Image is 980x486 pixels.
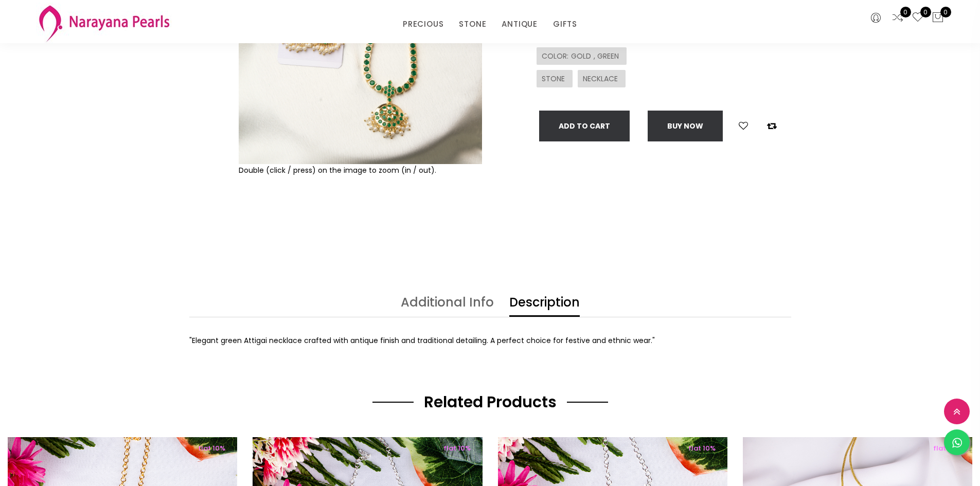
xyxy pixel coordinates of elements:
[583,74,620,84] span: NECKLACE
[553,16,577,32] a: GIFTS
[920,7,931,17] span: 0
[539,111,630,141] button: Add To Cart
[192,443,231,453] span: flat 10%
[571,51,594,61] span: GOLD
[932,11,944,25] button: 0
[940,7,951,17] span: 0
[403,16,443,32] a: PRECIOUS
[928,443,966,453] span: flat 10%
[542,74,567,84] span: STONE
[892,11,904,25] a: 0
[764,119,780,133] button: Add to compare
[900,7,911,17] span: 0
[438,443,476,453] span: flat 10%
[683,443,721,453] span: flat 10%
[502,16,538,32] a: ANTIQUE
[424,393,557,411] h2: Related Products
[736,119,751,133] button: Add to wishlist
[594,51,621,61] span: , GREEN
[912,11,924,25] a: 0
[239,164,482,176] div: Double (click / press) on the image to zoom (in / out).
[459,16,486,32] a: STONE
[189,334,791,347] div: "Elegant green Attigai necklace crafted with antique finish and traditional detailing. A perfect ...
[542,51,571,61] span: COLOR :
[648,111,723,141] button: Buy now
[509,296,580,317] a: Description
[401,296,494,317] a: Additional Info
